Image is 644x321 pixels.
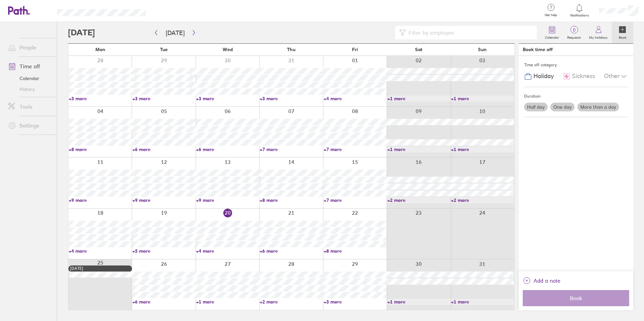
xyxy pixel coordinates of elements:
[569,13,590,17] span: Notifications
[523,47,553,52] div: Book time off
[550,103,575,111] label: One day
[132,96,195,102] a: +3 more
[563,27,585,33] span: 0
[612,22,633,43] a: Book
[569,3,590,17] a: Notifications
[324,96,387,102] a: +4 more
[451,197,514,203] a: +2 more
[478,47,487,52] span: Sun
[132,146,195,152] a: +6 more
[324,146,387,152] a: +7 more
[69,248,132,254] a: +4 more
[585,34,612,40] label: My holidays
[406,26,533,39] input: Filter by employee
[260,96,323,102] a: +3 more
[415,47,422,52] span: Sat
[541,34,563,40] label: Calendar
[534,275,560,286] span: Add a note
[352,47,358,52] span: Fri
[387,197,450,203] a: +2 more
[604,70,628,83] div: Other
[523,275,560,286] button: Add a note
[585,22,612,43] a: My holidays
[577,103,619,111] label: More than a day
[541,22,563,43] a: Calendar
[260,197,323,203] a: +8 more
[3,60,57,73] a: Time off
[527,295,624,301] span: Book
[287,47,295,52] span: Thu
[324,197,387,203] a: +7 more
[196,299,259,305] a: +1 more
[387,146,450,152] a: +1 more
[3,100,57,113] a: Tools
[615,34,631,40] label: Book
[451,146,514,152] a: +1 more
[196,197,259,203] a: +9 more
[132,299,195,305] a: +6 more
[160,47,168,52] span: Tue
[260,146,323,152] a: +7 more
[324,248,387,254] a: +8 more
[572,73,595,80] span: Sickness
[69,146,132,152] a: +8 more
[563,22,585,43] a: 0Requests
[160,27,190,38] button: [DATE]
[260,248,323,254] a: +6 more
[196,146,259,152] a: +6 more
[524,91,628,101] div: Duration
[3,73,57,84] a: Calendar
[132,197,195,203] a: +9 more
[3,119,57,132] a: Settings
[523,290,629,306] button: Book
[3,84,57,95] a: History
[196,96,259,102] a: +3 more
[387,299,450,305] a: +1 more
[69,96,132,102] a: +3 more
[540,13,562,17] span: Get help
[534,73,554,80] span: Holiday
[563,34,585,40] label: Requests
[324,299,387,305] a: +3 more
[3,41,57,54] a: People
[196,248,259,254] a: +4 more
[451,299,514,305] a: +1 more
[69,197,132,203] a: +9 more
[223,47,233,52] span: Wed
[260,299,323,305] a: +2 more
[524,103,548,111] label: Half day
[70,266,130,271] div: [DATE]
[524,60,628,70] div: Time off category
[451,96,514,102] a: +1 more
[387,96,450,102] a: +1 more
[95,47,105,52] span: Mon
[132,248,195,254] a: +5 more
